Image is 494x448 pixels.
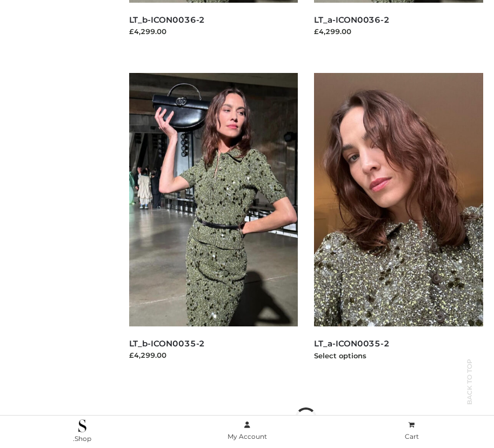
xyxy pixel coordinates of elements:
span: Cart [405,432,419,440]
div: £4,299.00 [129,350,298,360]
span: My Account [228,432,267,440]
span: Back to top [456,378,483,405]
img: .Shop [78,419,86,432]
a: LT_a-ICON0036-2 [314,15,390,25]
div: £4,299.00 [129,26,298,37]
div: £4,299.00 [314,26,483,37]
a: My Account [165,419,330,443]
a: LT_b-ICON0036-2 [129,15,205,25]
a: LT_a-ICON0035-2 [314,338,390,349]
a: Select options [314,351,366,360]
span: .Shop [73,434,91,443]
a: Cart [329,419,494,443]
a: LT_b-ICON0035-2 [129,338,205,349]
